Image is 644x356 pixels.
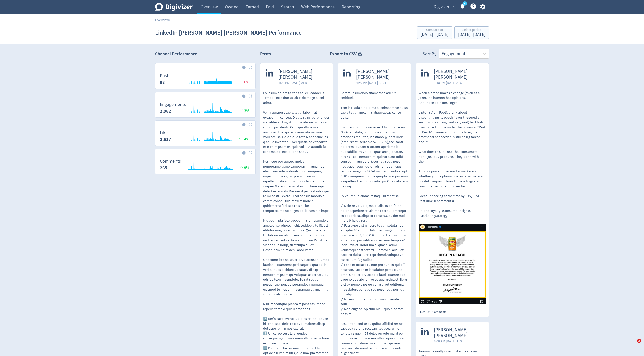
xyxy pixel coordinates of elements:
dt: Likes [160,130,171,136]
img: positive-performance.svg [237,108,242,112]
a: [PERSON_NAME] [PERSON_NAME]1:48 PM [DATE] AESTWhen a brand makes a change (even as a joke), the i... [416,63,489,306]
span: [PERSON_NAME] [PERSON_NAME] [434,69,483,80]
span: [PERSON_NAME] [PERSON_NAME] [278,69,328,80]
span: Digivizer [434,3,449,11]
dt: Comments [160,158,181,164]
div: [DATE] - [DATE] [421,32,449,37]
iframe: Intercom live chat [627,339,639,351]
button: Compare to[DATE] - [DATE] [417,26,452,39]
span: 9 [448,310,449,314]
span: 13% [237,108,249,113]
span: 16% [237,80,249,85]
text: 5 [464,2,465,5]
img: Placeholder [249,151,252,154]
img: https://media.cf.digivizer.com/images/linkedin-1455007-urn:li:share:7332613593802121216-dd6e1f7cb... [419,224,486,304]
strong: 98 [160,79,165,85]
dt: Posts [160,73,170,79]
span: / [169,18,170,22]
svg: Comments 265 [157,159,253,172]
img: positive-performance.svg [239,165,244,169]
a: 5 [463,1,467,6]
strong: Export to CSV [330,51,357,57]
svg: Engagements 2,882 [157,102,253,115]
span: 6% [239,165,249,170]
span: [PERSON_NAME] [PERSON_NAME] [434,327,483,339]
div: Sort By [423,51,436,59]
button: Digivizer [432,3,455,11]
span: [PERSON_NAME] [PERSON_NAME] [356,69,405,80]
svg: Posts 98 [157,73,253,87]
img: positive-performance.svg [237,137,242,140]
span: 1:48 PM [DATE] AEST [434,80,483,85]
h2: Channel Performance [155,51,256,57]
span: 4:50 PM [DATE] AEDT [356,80,405,85]
img: Placeholder [249,94,252,98]
span: 14% [237,137,249,142]
div: [DATE] - [DATE] [458,32,485,37]
strong: 265 [160,165,167,171]
h2: Posts [260,51,271,59]
button: Select period[DATE]- [DATE] [454,26,489,39]
dt: Engagements [160,102,186,107]
span: 1:00 PM [DATE] AEDT [278,80,328,85]
div: Likes [419,310,432,314]
svg: Likes 2,617 [157,130,253,144]
span: 8:00 AM [DATE] AEST [434,339,483,344]
div: Compare to [421,28,449,32]
span: 3 [637,339,641,343]
h1: LinkedIn [PERSON_NAME] [PERSON_NAME] Performance [155,25,302,41]
div: Comments [432,310,452,314]
p: When a brand makes a change (even as a joke), the internet has opinions. And those opinions linge... [419,91,486,218]
strong: 2,882 [160,108,171,114]
img: negative-performance.svg [237,80,242,83]
strong: 2,617 [160,136,171,142]
img: Placeholder [249,123,252,126]
img: Placeholder [249,66,252,69]
div: Select period [458,28,485,32]
span: expand_more [451,5,455,9]
span: 89 [427,310,430,314]
a: Overview [155,18,169,22]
